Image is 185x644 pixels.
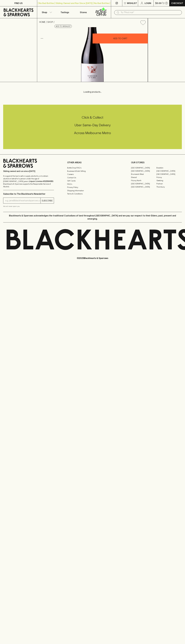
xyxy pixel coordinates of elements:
p: SUBSCRIBE [42,199,53,202]
input: Try "Pinot noir" [121,10,180,15]
img: 41300.png [37,27,148,82]
p: Blackhearts & Sparrows acknowledges the traditional Custodians of land throughout [GEOGRAPHIC_DAT... [5,214,180,220]
a: Braddon [156,166,182,169]
a: Stores [74,6,93,18]
a: Contact Us [67,176,118,179]
strong: Liquor License #32064953 [29,180,53,182]
h5: Across Melbourne Metro [3,131,182,135]
a: Gift Cards [67,179,118,182]
p: Tastings [61,11,69,14]
a: HOME [39,21,45,23]
a: Careers [67,173,118,176]
a: Terms & Conditions [67,192,118,195]
a: Prahran [156,182,182,185]
a: Privacy Policy [67,186,118,189]
a: Elwood [131,176,156,179]
button: SUBSCRIBE [41,198,54,203]
a: Thornbury [156,185,182,188]
button: Shop [37,6,56,18]
a: Fitzroy North [131,179,156,182]
p: $0.00 [155,2,162,5]
div: Call to action block [3,105,182,149]
p: FIND US [14,2,23,5]
input: e.g. jane@blackheartsandsparrows.com.au [5,199,40,203]
a: [GEOGRAPHIC_DATA] [156,169,182,173]
p: Sibling owned and run since [DATE] [3,170,54,173]
a: Shipping Information [67,189,118,192]
p: ADD TO CART [113,37,127,40]
a: [GEOGRAPHIC_DATA] [131,166,156,169]
a: [GEOGRAPHIC_DATA] [131,185,156,188]
a: [GEOGRAPHIC_DATA] [131,182,156,185]
p: Loading products... [3,90,182,93]
a: Fitzroy [156,176,182,179]
p: Checkout [171,2,183,5]
p: It is against the law to sell or supply alcohol to, or to obtain alcohol on behalf of a person un... [3,175,54,188]
h5: Click & Collect [3,115,182,120]
p: OUR STORES [131,161,182,164]
p: Stores [80,11,87,14]
a: Tastings [56,6,74,18]
a: SHOP [47,21,53,23]
a: Geelong [156,179,182,182]
p: We will never spam you [3,205,54,208]
a: [GEOGRAPHIC_DATA] [156,173,182,176]
a: FAQ's [67,182,118,186]
a: Bottle Drop FAQ's [67,166,118,169]
a: [GEOGRAPHIC_DATA] [131,169,156,173]
p: Shop [42,11,47,14]
a: Brunswick West [131,173,156,176]
button: ADD TO CART [93,34,148,43]
button: Add to wishlist [139,19,147,26]
p: 0 [166,2,167,4]
p: Wishlist [127,2,137,5]
h5: Uber Same-Day Delivery [3,123,182,127]
p: OTHER AREAS [67,161,118,164]
p: Subscribe to The Blackhearts Newsletter [3,192,54,195]
p: Login [145,2,151,5]
a: Business & Bulk Gifting [67,169,118,173]
button: Add to wishlist [54,25,72,28]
